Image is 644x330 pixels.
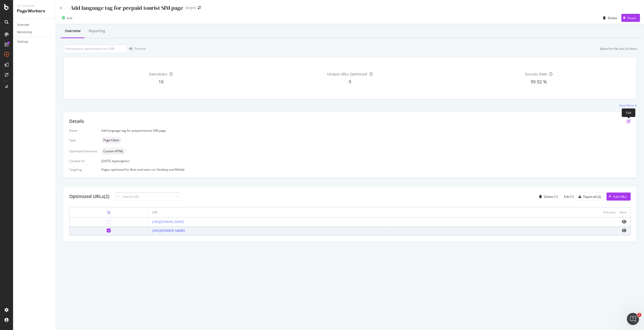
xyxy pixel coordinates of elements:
[103,139,119,142] span: Page Editor
[603,210,616,214] div: Previous
[130,167,151,172] div: Bots and users
[564,195,574,199] div: Edit (1)
[620,209,626,215] button: Next
[149,72,167,76] span: Executions
[576,193,605,201] button: Export all (2)
[127,45,146,53] button: Preview
[621,14,640,22] button: Pause
[17,22,29,28] div: Overview
[67,16,72,20] div: Live
[198,6,201,10] div: arrow-right-arrow-left
[89,28,105,33] div: Reporting
[69,138,97,142] div: Type
[101,148,125,155] div: neutral label
[152,210,158,215] div: URL
[627,16,636,20] div: Pause
[60,7,62,10] a: Click to go back
[135,46,146,51] div: Preview
[17,30,52,35] a: Monitoring
[65,28,80,33] div: Overview
[101,137,122,144] div: neutral label
[69,193,109,200] div: Optimized URLs (2)
[637,313,641,317] span: 2
[601,14,617,22] button: Delete
[531,79,547,85] span: 99.92 %
[17,39,28,44] div: Settings
[627,119,631,123] div: pen-to-square
[157,167,185,172] div: Desktop and Mobile
[69,128,97,133] div: Name
[619,103,634,108] div: View More
[152,220,184,224] a: [URL][DOMAIN_NAME]
[158,79,164,85] span: 1K
[69,118,84,125] div: Details
[537,193,558,201] button: Delete (1)
[525,72,547,76] span: Success Rate
[17,39,52,44] a: Settings
[17,30,32,35] div: Monitoring
[613,195,627,199] div: Add URLs
[115,192,180,201] input: Search URL
[603,209,616,215] button: Previous
[627,313,639,325] iframe: Intercom live chat
[69,167,97,172] div: Targeting
[69,159,97,163] div: Created On
[327,72,367,76] span: Unique URLs Optimized
[17,4,52,8] div: Activation
[622,108,635,117] div: Edit
[17,8,52,14] div: PageWorkers
[101,159,631,163] div: [DATE]
[69,149,97,153] div: Optimized Elements
[607,193,631,201] button: Add URLs
[349,79,351,85] span: 9
[608,16,617,20] div: Delete
[112,159,130,163] div: by wonghinzi
[185,5,196,10] div: Singtel
[103,150,123,153] span: Custom HTML
[560,193,574,201] button: Edit (1)
[70,4,183,12] div: Add language tag for prepaid tourist SIM page
[152,228,185,233] a: [URL][DOMAIN_NAME]
[619,103,637,108] a: View More
[63,44,127,53] input: Preview your optimization on a URL
[600,46,637,51] div: Based on the last 24 hours
[544,195,558,199] div: Delete (1)
[17,22,52,28] a: Overview
[622,228,626,232] i: eye
[622,220,626,224] i: eye
[101,167,631,172] div: Pages optimized for on
[620,210,626,214] div: Next
[101,128,631,133] div: Add language tag for prepaid tourist SIM page
[583,195,601,199] div: Export all (2)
